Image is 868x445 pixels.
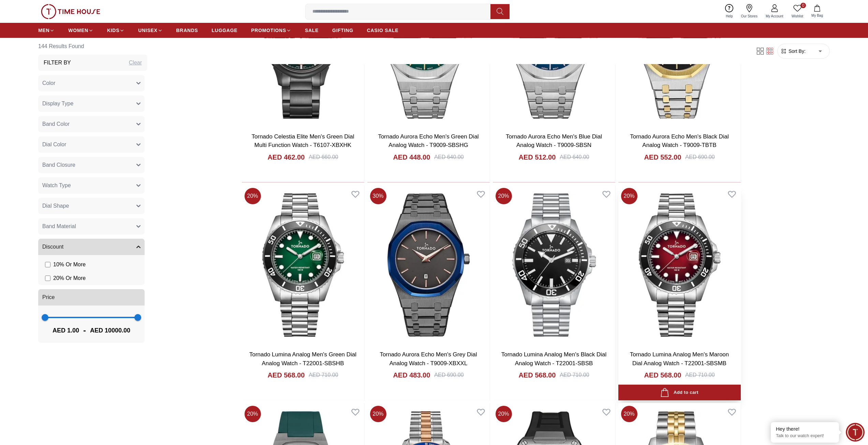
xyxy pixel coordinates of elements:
[789,14,806,19] span: Wishlist
[38,75,145,91] button: Color
[38,157,145,173] button: Band Closure
[501,351,606,367] a: Tornado Lumina Analog Men's Black Dial Analog Watch - T22001-SBSB
[267,370,305,380] h4: AED 568.00
[305,24,319,36] a: SALE
[176,27,198,34] span: BRANDS
[42,120,70,128] span: Band Color
[618,185,741,345] img: Tornado Lumina Analog Men's Maroon Dial Analog Watch - T22001-SBSMB
[434,371,464,379] div: AED 690.00
[506,133,602,149] a: Tornado Aurora Echo Men's Blue Dial Analog Watch - T9009-SBSN
[138,27,157,34] span: UNISEX
[621,188,637,204] span: 20 %
[685,371,715,379] div: AED 710.00
[370,188,386,204] span: 30 %
[518,370,556,380] h4: AED 568.00
[42,100,73,108] span: Display Type
[42,293,55,301] span: Price
[42,202,69,210] span: Dial Shape
[42,79,55,87] span: Color
[42,161,75,169] span: Band Closure
[38,177,145,194] button: Watch Type
[242,185,364,345] img: Tornado Lumina Analog Men's Green Dial Analog Watch - T22001-SBSHB
[245,188,261,204] span: 20 %
[788,3,807,20] a: 0Wishlist
[380,351,477,367] a: Tornado Aurora Echo Men's Grey Dial Analog Watch - T9009-XBXXL
[370,406,386,422] span: 20 %
[618,385,741,401] button: Add to cart
[434,153,464,161] div: AED 640.00
[807,3,827,19] button: My Bag
[129,59,142,67] div: Clear
[42,243,63,251] span: Discount
[800,3,806,8] span: 0
[685,153,715,161] div: AED 690.00
[68,27,88,34] span: WOMEN
[251,24,291,36] a: PROMOTIONS
[212,24,238,36] a: LUGGAGE
[560,371,589,379] div: AED 710.00
[309,371,338,379] div: AED 710.00
[763,14,786,19] span: My Account
[38,218,145,235] button: Band Material
[251,27,286,34] span: PROMOTIONS
[176,24,198,36] a: BRANDS
[53,326,79,335] span: AED 1.00
[45,276,50,281] input: 20% Or More
[107,24,124,36] a: KIDS
[378,133,479,149] a: Tornado Aurora Echo Men's Green Dial Analog Watch - T9009-SBSHG
[393,152,430,162] h4: AED 448.00
[38,24,55,36] a: MEN
[496,188,512,204] span: 20 %
[138,24,162,36] a: UNISEX
[738,14,760,19] span: Our Stores
[252,133,354,149] a: Tornado Celestia Elite Men's Green Dial Multi Function Watch - T6107-XBXHK
[45,262,50,267] input: 10% Or More
[722,3,737,20] a: Help
[44,59,71,67] h3: Filter By
[38,289,145,306] button: Price
[245,406,261,422] span: 20 %
[518,152,556,162] h4: AED 512.00
[809,13,826,18] span: My Bag
[723,14,736,19] span: Help
[367,24,399,36] a: CASIO SALE
[53,274,86,282] span: 20 % Or More
[42,222,76,231] span: Band Material
[621,406,637,422] span: 20 %
[367,185,490,345] img: Tornado Aurora Echo Men's Grey Dial Analog Watch - T9009-XBXXL
[496,406,512,422] span: 20 %
[630,133,729,149] a: Tornado Aurora Echo Men's Black Dial Analog Watch - T9009-TBTB
[38,136,145,153] button: Dial Color
[53,261,86,269] span: 10 % Or More
[332,24,353,36] a: GIFTING
[42,140,66,149] span: Dial Color
[107,27,119,34] span: KIDS
[38,27,49,34] span: MEN
[644,370,681,380] h4: AED 568.00
[776,426,834,432] div: Hey there!
[780,48,806,55] button: Sort By:
[79,325,90,336] span: -
[787,48,806,55] span: Sort By:
[38,198,145,214] button: Dial Shape
[267,152,305,162] h4: AED 462.00
[776,433,834,439] p: Talk to our watch expert!
[309,153,338,161] div: AED 660.00
[630,351,729,367] a: Tornado Lumina Analog Men's Maroon Dial Analog Watch - T22001-SBSMB
[737,3,762,20] a: Our Stores
[38,239,145,255] button: Discount
[332,27,353,34] span: GIFTING
[41,4,100,19] img: ...
[493,185,615,345] a: Tornado Lumina Analog Men's Black Dial Analog Watch - T22001-SBSB
[212,27,238,34] span: LUGGAGE
[68,24,93,36] a: WOMEN
[90,326,130,335] span: AED 10000.00
[660,388,698,397] div: Add to cart
[38,116,145,132] button: Band Color
[38,95,145,112] button: Display Type
[249,351,356,367] a: Tornado Lumina Analog Men's Green Dial Analog Watch - T22001-SBSHB
[560,153,589,161] div: AED 640.00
